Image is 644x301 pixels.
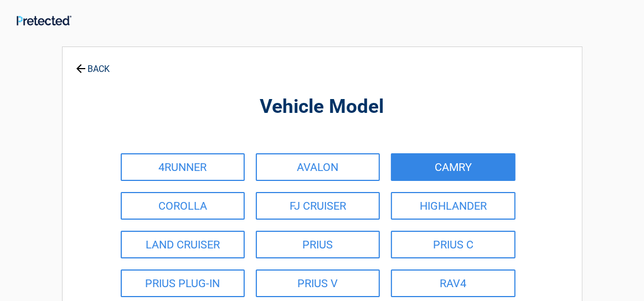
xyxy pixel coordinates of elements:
a: PRIUS PLUG-IN [121,269,245,297]
a: PRIUS [256,231,380,258]
a: LAND CRUISER [121,231,245,258]
img: Main Logo [17,15,71,25]
a: PRIUS V [256,269,380,297]
a: BACK [74,54,112,74]
a: RAV4 [391,269,515,297]
a: AVALON [256,153,380,181]
a: 4RUNNER [121,153,245,181]
a: FJ CRUISER [256,192,380,220]
a: COROLLA [121,192,245,220]
a: PRIUS C [391,231,515,258]
h2: Vehicle Model [123,94,521,120]
a: HIGHLANDER [391,192,515,220]
a: CAMRY [391,153,515,181]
